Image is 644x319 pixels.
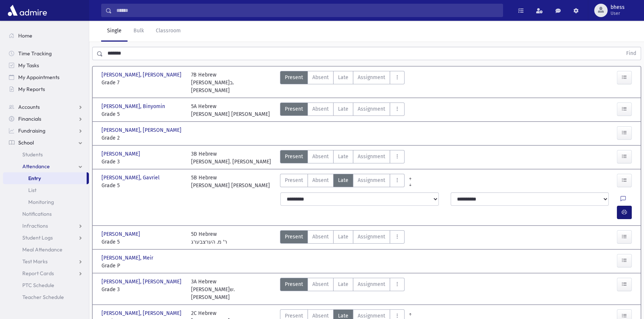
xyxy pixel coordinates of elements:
span: Grade 5 [102,110,184,118]
div: AttTypes [280,150,405,166]
span: Grade 2 [102,134,184,142]
a: My Reports [3,83,89,95]
a: Teacher Schedule [3,291,89,303]
span: bhess [611,4,625,10]
span: Present [285,280,303,288]
span: [PERSON_NAME], Gavriel [102,174,161,182]
a: School [3,137,89,149]
span: Present [285,176,303,184]
a: Home [3,30,89,42]
a: Student Logs [3,232,89,244]
span: Absent [312,153,329,160]
span: Absent [312,233,329,241]
div: AttTypes [280,278,405,301]
div: 5D Hebrew ר' מ. הערצבערג [191,230,227,246]
a: Time Tracking [3,48,89,59]
a: Notifications [3,208,89,220]
span: Absent [312,176,329,184]
span: Absent [312,74,329,81]
div: AttTypes [280,71,405,94]
span: My Appointments [18,74,59,81]
span: [PERSON_NAME] [102,150,142,158]
span: Monitoring [28,199,54,205]
button: Find [622,47,641,60]
a: Report Cards [3,267,89,279]
span: Assignment [358,153,385,160]
a: Classroom [150,21,187,42]
span: User [611,10,625,16]
span: Assignment [358,233,385,241]
input: Search [112,4,503,17]
span: Late [338,176,348,184]
span: Grade 5 [102,182,184,189]
span: Financials [18,115,41,122]
span: [PERSON_NAME], Binyomin [102,102,167,110]
span: Notifications [22,211,52,217]
span: My Reports [18,86,45,92]
span: Attendance [22,163,50,170]
a: My Tasks [3,59,89,71]
img: AdmirePro [6,3,49,18]
span: Late [338,280,348,288]
span: Students [22,151,43,158]
div: 7B Hebrew [PERSON_NAME]ב. [PERSON_NAME] [191,71,273,94]
span: Meal Attendance [22,246,62,253]
a: Fundraising [3,125,89,137]
span: Assignment [358,105,385,113]
span: My Tasks [18,62,39,69]
span: Present [285,233,303,241]
div: AttTypes [280,230,405,246]
a: My Appointments [3,71,89,83]
div: 5B Hebrew [PERSON_NAME] [PERSON_NAME] [191,174,270,189]
a: Single [101,21,128,42]
span: Teacher Schedule [22,294,64,300]
a: Bulk [128,21,150,42]
div: 5A Hebrew [PERSON_NAME] [PERSON_NAME] [191,102,270,118]
span: Late [338,233,348,241]
span: Grade 3 [102,158,184,166]
span: Student Logs [22,234,53,241]
span: Absent [312,105,329,113]
span: Assignment [358,74,385,81]
span: Grade P [102,262,184,270]
a: Financials [3,113,89,125]
span: Time Tracking [18,50,52,57]
span: Present [285,153,303,160]
span: Assignment [358,176,385,184]
div: AttTypes [280,102,405,118]
span: [PERSON_NAME] [102,230,142,238]
span: [PERSON_NAME], Meir [102,254,155,262]
a: Test Marks [3,255,89,267]
span: [PERSON_NAME], [PERSON_NAME] [102,71,183,79]
span: Assignment [358,280,385,288]
span: Accounts [18,104,40,110]
span: List [28,187,36,193]
a: Meal Attendance [3,244,89,255]
a: Attendance [3,160,89,172]
span: PTC Schedule [22,282,54,289]
a: List [3,184,89,196]
span: Grade 3 [102,286,184,293]
span: Late [338,105,348,113]
span: [PERSON_NAME], [PERSON_NAME] [102,278,183,286]
span: Infractions [22,222,48,229]
a: Monitoring [3,196,89,208]
span: [PERSON_NAME], [PERSON_NAME] [102,309,183,317]
span: Late [338,153,348,160]
span: Grade 5 [102,238,184,246]
span: Entry [28,175,41,182]
span: Grade 7 [102,79,184,87]
a: Accounts [3,101,89,113]
span: Absent [312,280,329,288]
span: Fundraising [18,127,45,134]
span: Home [18,32,32,39]
div: AttTypes [280,174,405,189]
span: School [18,139,34,146]
div: 3A Hebrew [PERSON_NAME]ש. [PERSON_NAME] [191,278,273,301]
span: Present [285,74,303,81]
a: Infractions [3,220,89,232]
span: Test Marks [22,258,48,265]
span: Report Cards [22,270,54,277]
a: PTC Schedule [3,279,89,291]
a: Entry [3,172,87,184]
